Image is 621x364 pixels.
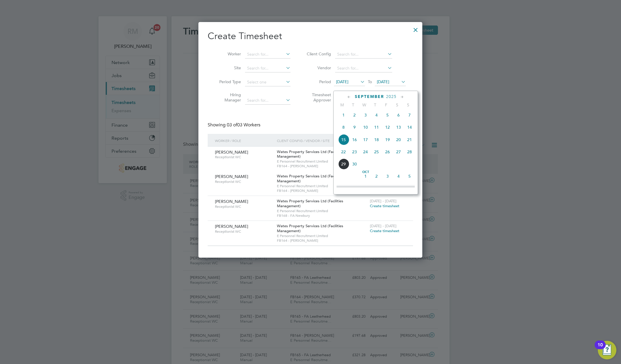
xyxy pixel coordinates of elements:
[338,110,349,121] span: 1
[392,102,403,108] span: S
[208,122,262,128] div: Showing
[349,134,360,145] span: 16
[393,146,404,157] span: 27
[215,179,273,184] span: Receptionist WC
[355,94,384,99] span: September
[338,183,349,194] span: 6
[277,238,367,243] span: FB164 - [PERSON_NAME]
[404,122,415,133] span: 14
[277,213,367,218] span: FB168 - FA Newbury
[349,122,360,133] span: 9
[382,134,393,145] span: 19
[335,64,392,72] input: Search for...
[305,92,331,103] label: Timesheet Approver
[403,102,414,108] span: S
[404,110,415,121] span: 7
[360,134,371,145] span: 17
[360,122,371,133] span: 10
[305,65,331,70] label: Vendor
[370,228,399,233] span: Create timesheet
[215,92,241,103] label: Hiring Manager
[277,164,367,168] span: FB164 - [PERSON_NAME]
[348,102,359,108] span: T
[277,199,343,208] span: Wates Property Services Ltd (Facilities Management)
[598,341,616,359] button: Open Resource Center, 10 new notifications
[404,146,415,157] span: 28
[277,174,343,183] span: Wates Property Services Ltd (Facilities Management)
[215,204,273,209] span: Receptionist WC
[277,149,343,159] span: Wates Property Services Ltd (Facilities Management)
[382,122,393,133] span: 12
[382,110,393,121] span: 5
[370,102,381,108] span: T
[360,171,371,174] span: Oct
[213,134,275,147] div: Worker / Role
[370,223,397,228] span: [DATE] - [DATE]
[349,159,360,170] span: 30
[215,155,273,159] span: Receptionist WC
[349,183,360,194] span: 7
[393,134,404,145] span: 20
[245,78,291,86] input: Select one
[370,203,399,208] span: Create timesheet
[277,223,343,233] span: Wates Property Services Ltd (Facilities Management)
[386,94,397,99] span: 2025
[215,150,248,155] span: [PERSON_NAME]
[393,110,404,121] span: 6
[382,146,393,157] span: 26
[349,110,360,121] span: 2
[245,50,291,59] input: Search for...
[215,51,241,57] label: Worker
[404,134,415,145] span: 21
[377,79,389,84] span: [DATE]
[227,122,260,128] span: 03 Workers
[382,183,393,194] span: 10
[245,97,291,105] input: Search for...
[338,122,349,133] span: 8
[215,79,241,84] label: Period Type
[215,224,248,229] span: [PERSON_NAME]
[338,146,349,157] span: 22
[404,171,415,182] span: 5
[404,183,415,194] span: 12
[277,234,367,238] span: E Personnel Recruitment Limited
[371,183,382,194] span: 9
[227,122,237,128] span: 03 of
[338,159,349,170] span: 29
[381,102,392,108] span: F
[215,199,248,204] span: [PERSON_NAME]
[305,51,331,57] label: Client Config
[349,146,360,157] span: 23
[277,209,367,213] span: E Personnel Recruitment Limited
[245,64,291,72] input: Search for...
[208,30,413,42] h2: Create Timesheet
[371,134,382,145] span: 18
[305,79,331,84] label: Period
[360,110,371,121] span: 3
[215,174,248,179] span: [PERSON_NAME]
[371,146,382,157] span: 25
[277,188,367,193] span: FB164 - [PERSON_NAME]
[393,171,404,182] span: 4
[393,122,404,133] span: 13
[215,65,241,70] label: Site
[371,171,382,182] span: 2
[215,229,273,234] span: Receptionist WC
[359,102,370,108] span: W
[371,110,382,121] span: 4
[335,50,392,59] input: Search for...
[371,122,382,133] span: 11
[393,183,404,194] span: 11
[360,171,371,182] span: 1
[370,199,397,203] span: [DATE] - [DATE]
[338,134,349,145] span: 15
[277,159,367,164] span: E Personnel Recruitment Limited
[336,79,348,84] span: [DATE]
[277,184,367,188] span: E Personnel Recruitment Limited
[382,171,393,182] span: 3
[337,102,348,108] span: M
[366,78,374,85] span: To
[598,345,603,352] div: 10
[275,134,368,147] div: Client Config / Vendor / Site
[360,183,371,194] span: 8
